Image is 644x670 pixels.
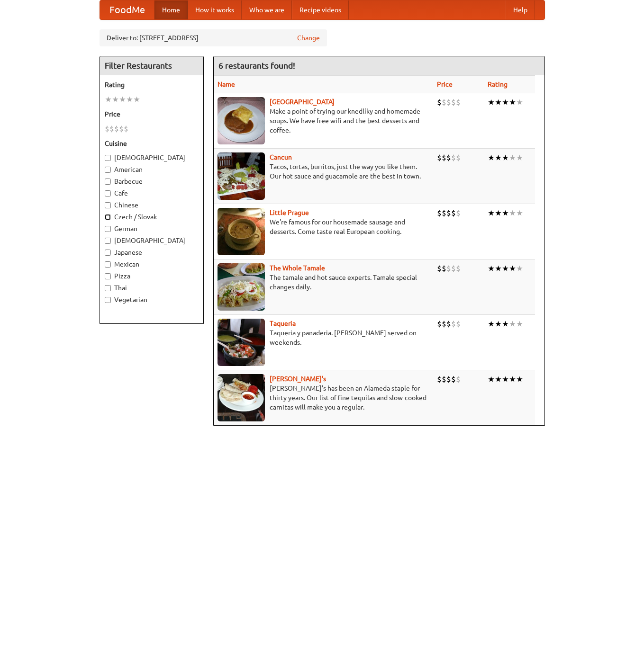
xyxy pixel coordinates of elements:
[114,124,119,134] li: $
[437,80,453,88] a: Price
[270,98,335,106] a: [GEOGRAPHIC_DATA]
[105,226,111,232] input: German
[188,0,242,19] a: How it works
[270,153,292,161] a: Cancun
[509,319,516,329] li: ★
[105,297,111,303] input: Vegetarian
[502,263,509,274] li: ★
[218,374,265,421] img: pedros.jpg
[105,212,199,222] label: Czech / Slovak
[105,188,199,198] label: Cafe
[218,162,430,181] p: Tacos, tortas, burritos, just the way you like them. Our hot sauce and guacamole are the best in ...
[292,0,349,19] a: Recipe videos
[105,155,111,161] input: [DEMOGRAPHIC_DATA]
[100,0,154,19] a: FoodMe
[446,374,451,384] li: $
[119,94,126,105] li: ★
[488,374,495,384] li: ★
[488,97,495,107] li: ★
[502,208,509,218] li: ★
[456,263,461,274] li: $
[495,152,502,163] li: ★
[154,0,188,19] a: Home
[451,374,456,384] li: $
[105,283,199,293] label: Thai
[105,214,111,220] input: Czech / Slovak
[105,259,199,269] label: Mexican
[119,124,124,134] li: $
[105,250,111,256] input: Japanese
[297,33,320,43] a: Change
[105,224,199,233] label: German
[446,97,451,107] li: $
[105,248,199,257] label: Japanese
[270,320,296,327] b: Taqueria
[124,124,128,134] li: $
[442,319,446,329] li: $
[105,236,199,245] label: [DEMOGRAPHIC_DATA]
[509,374,516,384] li: ★
[442,97,446,107] li: $
[105,200,199,210] label: Chinese
[516,208,523,218] li: ★
[218,61,295,70] ng-pluralize: 6 restaurants found!
[509,152,516,163] li: ★
[451,263,456,274] li: $
[456,374,461,384] li: $
[446,263,451,274] li: $
[502,152,509,163] li: ★
[488,319,495,329] li: ★
[495,263,502,274] li: ★
[218,319,265,366] img: taqueria.jpg
[502,374,509,384] li: ★
[456,152,461,163] li: $
[105,167,111,173] input: American
[218,97,265,144] img: czechpoint.jpg
[488,152,495,163] li: ★
[270,209,309,216] a: Little Prague
[218,208,265,255] img: littleprague.jpg
[105,80,199,89] h5: Rating
[488,80,508,88] a: Rating
[112,94,119,105] li: ★
[218,80,235,88] a: Name
[516,374,523,384] li: ★
[509,208,516,218] li: ★
[270,264,325,272] a: The Whole Tamale
[105,124,109,134] li: $
[105,271,199,281] label: Pizza
[446,319,451,329] li: $
[218,273,430,292] p: The tamale and hot sauce experts. Tamale special changes daily.
[442,374,446,384] li: $
[133,94,140,105] li: ★
[105,153,199,162] label: [DEMOGRAPHIC_DATA]
[456,208,461,218] li: $
[100,29,327,46] div: Deliver to: [STREET_ADDRESS]
[218,152,265,200] img: cancun.jpg
[218,107,430,135] p: Make a point of trying our knedlíky and homemade soups. We have free wifi and the best desserts a...
[218,217,430,236] p: We're famous for our housemade sausage and desserts. Come taste real European cooking.
[442,263,446,274] li: $
[451,208,456,218] li: $
[451,319,456,329] li: $
[109,124,114,134] li: $
[516,263,523,274] li: ★
[437,374,442,384] li: $
[105,139,199,148] h5: Cuisine
[105,190,111,197] input: Cafe
[437,97,442,107] li: $
[495,208,502,218] li: ★
[509,263,516,274] li: ★
[105,202,111,208] input: Chinese
[506,0,535,19] a: Help
[218,263,265,311] img: wholetamale.jpg
[502,97,509,107] li: ★
[218,384,430,412] p: [PERSON_NAME]'s has been an Alameda staple for thirty years. Our list of fine tequilas and slow-c...
[437,319,442,329] li: $
[456,97,461,107] li: $
[126,94,133,105] li: ★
